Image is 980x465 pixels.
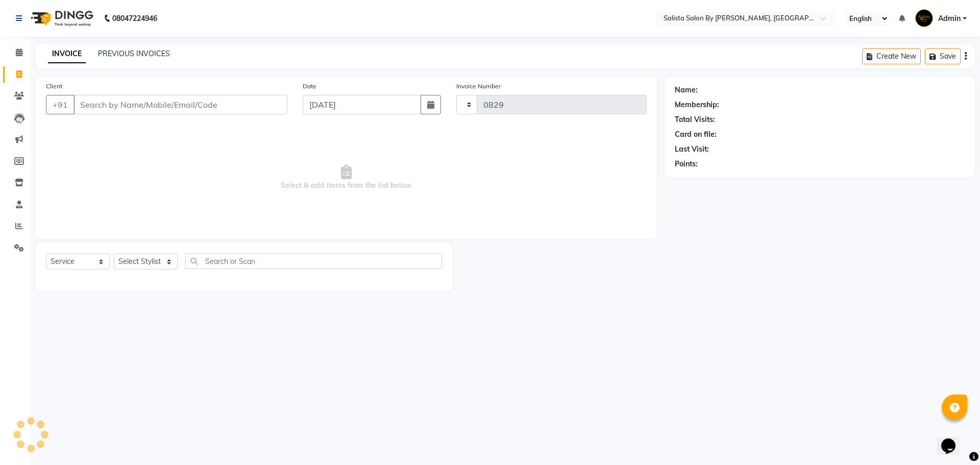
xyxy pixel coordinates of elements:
label: Date [303,82,316,91]
label: Client [46,82,62,91]
span: Admin [938,13,961,24]
img: logo [26,4,96,33]
div: Points: [675,159,698,169]
label: Invoice Number [456,82,501,91]
button: +91 [46,95,75,114]
div: Membership: [675,100,719,110]
div: Total Visits: [675,114,715,125]
input: Search or Scan [185,253,442,269]
div: Card on file: [675,129,717,140]
input: Search by Name/Mobile/Email/Code [73,95,287,114]
img: Admin [915,9,933,27]
b: 08047224946 [112,4,157,33]
span: Select & add items from the list below [46,127,647,229]
a: PREVIOUS INVOICES [98,49,170,58]
iframe: chat widget [937,424,970,455]
div: Last Visit: [675,144,709,155]
div: Name: [675,85,698,95]
a: INVOICE [48,45,86,63]
button: Create New [862,48,921,64]
button: Save [925,48,961,64]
